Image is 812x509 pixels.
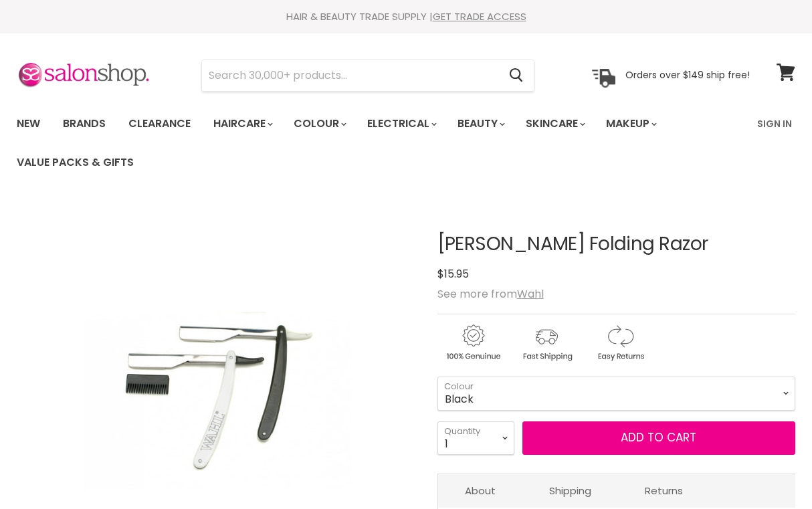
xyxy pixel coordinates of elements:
[596,110,665,138] a: Makeup
[7,148,144,177] a: Value Packs & Gifts
[437,234,795,255] h1: [PERSON_NAME] Folding Razor
[585,322,655,363] img: returns.gif
[618,474,710,507] a: Returns
[438,474,522,507] a: About
[437,421,514,455] select: Quantity
[749,110,800,138] a: Sign In
[621,429,696,445] span: Add to cart
[511,322,582,363] img: shipping.gif
[7,104,749,182] ul: Main menu
[7,110,50,138] a: New
[625,69,750,81] p: Orders over $149 ship free!
[118,110,201,138] a: Clearance
[516,110,593,138] a: Skincare
[433,9,526,23] a: GET TRADE ACCESS
[498,60,534,91] button: Search
[201,60,534,92] form: Product
[203,110,281,138] a: Haircare
[437,322,508,363] img: genuine.gif
[447,110,513,138] a: Beauty
[53,110,116,138] a: Brands
[357,110,445,138] a: Electrical
[437,286,544,302] span: See more from
[517,286,544,302] a: Wahl
[522,474,618,507] a: Shipping
[437,266,469,282] span: $15.95
[202,60,498,91] input: Search
[522,421,795,455] button: Add to cart
[284,110,354,138] a: Colour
